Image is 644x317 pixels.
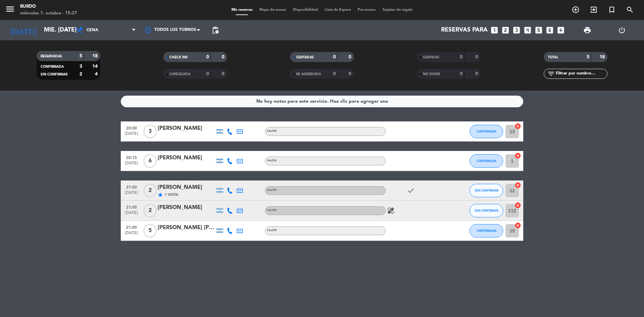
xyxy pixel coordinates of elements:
div: [PERSON_NAME] [158,124,215,133]
span: CONFIRMADA [477,159,496,163]
span: 1 Visita [165,192,178,198]
span: SALÓN [267,159,277,162]
span: CONFIRMADA [477,129,496,133]
strong: 0 [333,71,336,76]
span: SALÓN [267,189,277,192]
span: 20:00 [123,124,140,131]
i: cancel [515,202,521,209]
i: arrow_drop_down [62,26,70,34]
span: Disponibilidad [289,8,321,12]
button: SIN CONFIRMAR [470,204,503,217]
span: 21:00 [123,203,140,211]
span: Tarjetas de regalo [379,8,416,12]
i: cancel [515,123,521,129]
div: miércoles 1. octubre - 15:27 [20,10,77,17]
span: Lista de Espera [321,8,354,12]
i: filter_list [547,70,555,78]
span: print [583,26,591,34]
span: 2 [144,184,157,197]
div: [PERSON_NAME] [158,154,215,162]
i: looks_one [490,26,499,35]
i: check [407,187,415,195]
span: NO SHOW [423,72,440,76]
strong: 0 [348,71,353,76]
i: [DATE] [5,23,41,38]
i: add_box [556,26,565,35]
div: [PERSON_NAME] [PERSON_NAME] [158,223,215,232]
strong: 0 [460,71,463,76]
i: add_circle_outline [572,6,580,14]
span: 20:15 [123,153,140,161]
strong: 14 [92,64,99,69]
span: [DATE] [123,191,140,198]
span: SALÓN [267,130,277,133]
div: [PERSON_NAME] [158,203,215,212]
i: exit_to_app [590,6,598,14]
strong: 5 [587,55,589,59]
i: star [158,192,163,198]
span: Cena [87,28,98,33]
span: CONFIRMADA [41,65,64,68]
span: 3 [144,125,157,138]
span: [DATE] [123,211,140,218]
span: SERVIDAS [423,56,439,59]
i: looks_two [501,26,510,35]
i: power_settings_new [618,26,626,34]
i: cancel [515,182,521,189]
button: SIN CONFIRMAR [470,184,503,197]
i: healing [387,207,395,215]
span: SALÓN [267,229,277,232]
i: search [626,6,634,14]
div: Burdo [20,3,77,10]
span: CHECK INS [169,56,188,59]
i: cancel [515,222,521,229]
span: Mapa de mesas [256,8,289,12]
button: CONFIRMADA [470,224,503,237]
strong: 0 [206,71,209,76]
span: RESERVADAS [41,55,62,58]
div: No hay notas para este servicio. Haz clic para agregar una [256,98,388,105]
span: Pre-acceso [354,8,379,12]
span: [DATE] [123,231,140,239]
strong: 0 [348,55,353,59]
i: looks_5 [534,26,543,35]
input: Filtrar por nombre... [555,70,607,77]
strong: 2 [79,72,82,76]
i: cancel [515,152,521,159]
span: SENTADAS [296,56,314,59]
span: 5 [144,224,157,237]
strong: 3 [79,64,82,69]
span: CANCELADA [169,72,190,76]
span: pending_actions [211,26,219,34]
button: CONFIRMADA [470,154,503,168]
strong: 4 [95,72,99,76]
span: SALÓN [267,209,277,212]
i: looks_6 [545,26,554,35]
div: LOG OUT [604,20,639,40]
div: [PERSON_NAME] [158,183,215,192]
span: 21:00 [123,223,140,231]
i: menu [5,4,15,14]
span: CONFIRMADA [477,229,496,232]
span: 6 [144,154,157,168]
i: looks_3 [512,26,521,35]
span: TOTAL [548,56,558,59]
span: SIN CONFIRMAR [475,189,498,192]
strong: 0 [475,55,479,59]
strong: 0 [460,55,463,59]
i: turned_in_not [608,6,616,14]
span: 21:00 [123,183,140,191]
span: [DATE] [123,131,140,139]
strong: 0 [206,55,209,59]
strong: 18 [92,54,99,58]
span: SIN CONFIRMAR [41,73,67,76]
button: menu [5,4,15,16]
button: CONFIRMADA [470,125,503,138]
span: Reservas para [441,27,488,34]
span: 2 [144,204,157,217]
i: looks_4 [523,26,532,35]
span: RE AGENDADA [296,72,321,76]
span: SIN CONFIRMAR [475,209,498,212]
strong: 0 [222,55,226,59]
strong: 18 [599,55,606,59]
